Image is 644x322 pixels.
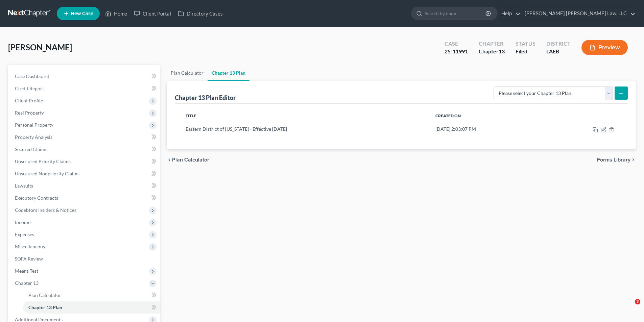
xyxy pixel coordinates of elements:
[167,65,208,81] a: Plan Calculator
[15,280,39,286] span: Chapter 13
[9,168,160,180] a: Unsecured Nonpriority Claims
[167,157,209,163] button: chevron_left Plan Calculator
[180,109,430,123] th: Title
[516,48,535,55] div: Filed
[15,73,49,79] span: Case Dashboard
[15,122,53,128] span: Personal Property
[9,253,160,265] a: SOFA Review
[9,155,160,168] a: Unsecured Priority Claims
[430,123,544,135] td: [DATE] 2:03:07 PM
[15,183,33,189] span: Lawsuits
[23,289,160,301] a: Plan Calculator
[15,110,44,116] span: Real Property
[498,7,521,20] a: Help
[15,268,38,274] span: Means Test
[71,11,93,16] span: New Case
[167,157,172,163] i: chevron_left
[9,143,160,155] a: Secured Claims
[597,157,630,163] span: Forms Library
[621,299,637,315] iframe: Intercom live chat
[172,157,209,163] span: Plan Calculator
[130,7,174,20] a: Client Portal
[597,157,636,163] button: Forms Library chevron_right
[15,158,71,164] span: Unsecured Priority Claims
[445,48,468,55] div: 25-11991
[516,40,535,48] div: Status
[15,244,45,249] span: Miscellaneous
[15,85,44,91] span: Credit Report
[28,292,61,298] span: Plan Calculator
[15,98,43,103] span: Client Profile
[102,7,130,20] a: Home
[28,304,62,310] span: Chapter 13 Plan
[208,65,249,81] a: Chapter 13 Plan
[15,134,52,140] span: Property Analysis
[445,40,468,48] div: Case
[9,82,160,95] a: Credit Report
[175,94,236,102] div: Chapter 13 Plan Editor
[630,157,636,163] i: chevron_right
[430,109,544,123] th: Created On
[546,48,571,55] div: LAEB
[15,219,30,225] span: Income
[9,180,160,192] a: Lawsuits
[15,146,47,152] span: Secured Claims
[15,171,79,176] span: Unsecured Nonpriority Claims
[581,40,628,55] button: Preview
[546,40,571,48] div: District
[174,7,226,20] a: Directory Cases
[8,42,72,52] span: [PERSON_NAME]
[15,207,76,213] span: Codebtors Insiders & Notices
[15,195,58,201] span: Executory Contracts
[9,70,160,82] a: Case Dashboard
[15,256,43,262] span: SOFA Review
[479,48,505,55] div: Chapter
[635,299,640,304] span: 3
[9,192,160,204] a: Executory Contracts
[521,7,636,20] a: [PERSON_NAME] [PERSON_NAME] Law, LLC
[15,231,34,237] span: Expenses
[479,40,505,48] div: Chapter
[9,131,160,143] a: Property Analysis
[180,123,430,135] td: Eastern District of [US_STATE] - Effective [DATE]
[23,301,160,314] a: Chapter 13 Plan
[425,7,486,20] input: Search by name...
[499,48,505,54] span: 13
